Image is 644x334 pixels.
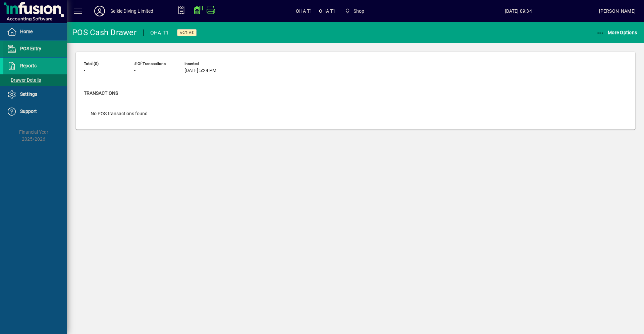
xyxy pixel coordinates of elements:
span: Inserted [184,62,225,66]
div: POS Cash Drawer [72,27,137,38]
span: Transactions [84,90,118,96]
span: Home [20,29,33,34]
span: - [134,68,136,73]
span: OHA T1 [296,6,312,16]
span: Drawer Details [7,77,41,83]
span: - [84,68,85,73]
a: Drawer Details [3,74,67,86]
span: Active [180,30,194,35]
a: Support [3,103,67,120]
span: More Options [596,30,637,35]
span: OHA T1 [319,6,335,16]
span: POS Entry [20,46,41,51]
span: # of Transactions [134,62,174,66]
span: [DATE] 5:24 PM [184,68,216,73]
span: Shop [354,6,365,16]
span: Settings [20,91,37,97]
button: Profile [89,5,110,17]
div: OHA T1 [150,27,169,38]
span: Shop [342,5,367,17]
a: POS Entry [3,41,67,57]
div: Selkie Diving Limited [110,6,154,16]
div: No POS transactions found [84,104,154,124]
span: Reports [20,63,37,68]
div: [PERSON_NAME] [599,6,636,16]
button: More Options [595,26,639,39]
span: Support [20,109,37,114]
a: Home [3,23,67,40]
span: [DATE] 09:34 [438,6,599,16]
a: Settings [3,86,67,103]
span: Total ($) [84,62,124,66]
